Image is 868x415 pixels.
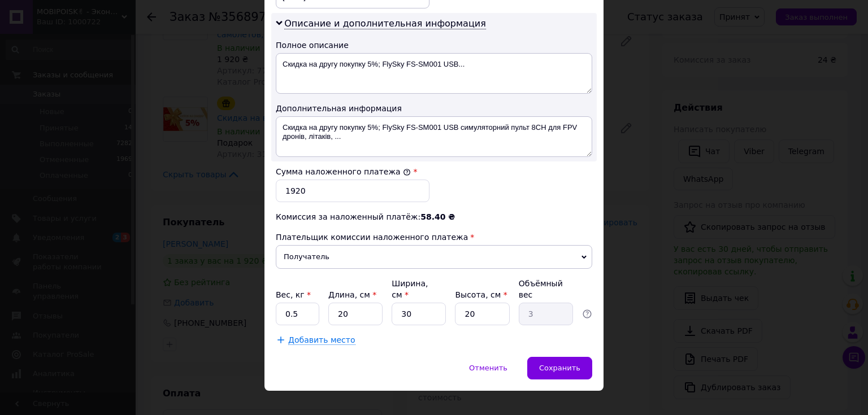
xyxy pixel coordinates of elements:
[455,290,507,299] label: Высота, см
[519,278,573,300] div: Объёмный вес
[276,167,411,176] label: Сумма наложенного платежа
[420,212,455,221] span: 58.40 ₴
[284,18,486,29] span: Описание и дополнительная информация
[469,364,507,372] span: Отменить
[276,103,592,114] div: Дополнительная информация
[276,40,592,51] div: Полное описание
[276,211,592,222] div: Комиссия за наложенный платёж:
[276,290,311,299] label: Вес, кг
[276,53,592,94] textarea: Скидка на другу покупку 5%; FlySky FS-SM001 USB...
[288,335,355,345] span: Добавить место
[276,116,592,157] textarea: Скидка на другу покупку 5%; FlySky FS-SM001 USB симуляторний пульт 8CH для FPV дронів, літаків, ...
[328,290,376,299] label: Длина, см
[392,279,428,299] label: Ширина, см
[276,245,592,269] span: Получатель
[276,233,468,242] span: Плательщик комиссии наложенного платежа
[539,364,580,372] span: Сохранить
